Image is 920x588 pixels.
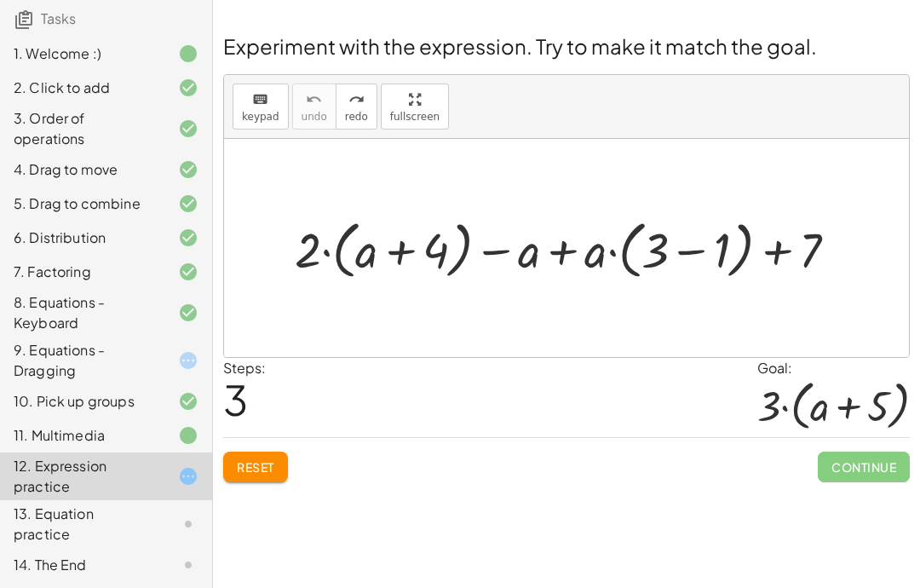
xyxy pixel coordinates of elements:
[292,84,336,130] button: undoundo
[178,159,198,180] i: Task finished and correct.
[178,391,198,412] i: Task finished and correct.
[14,504,151,545] div: 13. Equation practice
[178,425,198,446] i: Task finished.
[336,84,377,130] button: redoredo
[14,456,151,497] div: 12. Expression practice
[237,459,274,475] span: Reset
[242,111,279,123] span: keypad
[223,33,817,59] span: Experiment with the expression. Try to make it match the goal.
[14,78,151,98] div: 2. Click to add
[178,262,198,282] i: Task finished and correct.
[381,84,449,130] button: fullscreen
[306,89,322,110] i: undo
[14,555,151,575] div: 14. The End
[178,303,198,323] i: Task finished and correct.
[302,111,327,123] span: undo
[178,555,198,575] i: Task not started.
[178,228,198,248] i: Task finished and correct.
[223,452,288,482] button: Reset
[178,118,198,139] i: Task finished and correct.
[178,466,198,487] i: Task started.
[14,193,151,214] div: 5. Drag to combine
[178,193,198,214] i: Task finished and correct.
[14,340,151,381] div: 9. Equations - Dragging
[14,425,151,446] div: 11. Multimedia
[178,78,198,98] i: Task finished and correct.
[14,43,151,64] div: 1. Welcome :)
[178,350,198,371] i: Task started.
[14,292,151,333] div: 8. Equations - Keyboard
[14,159,151,180] div: 4. Drag to move
[178,514,198,534] i: Task not started.
[223,373,248,425] span: 3
[14,108,151,149] div: 3. Order of operations
[757,358,910,378] div: Goal:
[390,111,440,123] span: fullscreen
[14,228,151,248] div: 6. Distribution
[14,391,151,412] div: 10. Pick up groups
[348,89,365,110] i: redo
[223,359,266,377] label: Steps:
[14,262,151,282] div: 7. Factoring
[252,89,268,110] i: keyboard
[345,111,368,123] span: redo
[41,9,76,27] span: Tasks
[233,84,289,130] button: keyboardkeypad
[178,43,198,64] i: Task finished.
